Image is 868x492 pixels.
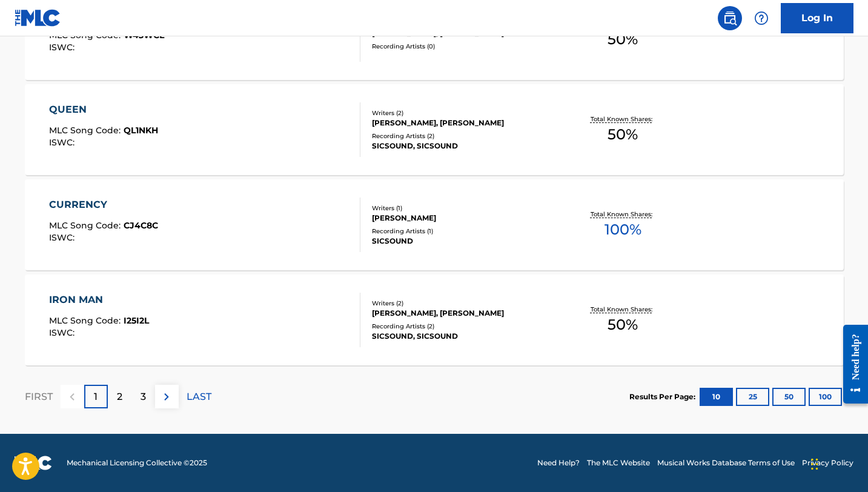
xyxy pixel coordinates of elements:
p: 1 [94,390,98,404]
a: Musical Works Database Terms of Use [657,457,795,468]
span: MLC Song Code : [49,315,124,326]
img: logo [15,456,52,470]
p: Total Known Shares: [591,210,655,219]
div: CURRENCY [49,198,158,212]
div: Writers ( 2 ) [372,108,555,118]
div: [PERSON_NAME], [PERSON_NAME] [372,308,555,319]
span: ISWC : [49,232,78,243]
div: Recording Artists ( 2 ) [372,131,555,141]
div: SICSOUND, SICSOUND [372,331,555,342]
button: 10 [700,388,733,406]
div: Writers ( 2 ) [372,299,555,308]
a: CURRENCYMLC Song Code:CJ4C8CISWC:Writers (1)[PERSON_NAME]Recording Artists (1)SICSOUNDTotal Known... [25,179,844,270]
p: 2 [117,390,122,404]
p: Results Per Page: [629,391,698,402]
a: IRON MANMLC Song Code:I25I2LISWC:Writers (2)[PERSON_NAME], [PERSON_NAME]Recording Artists (2)SICS... [25,274,844,365]
p: FIRST [25,390,53,404]
div: QUEEN [49,102,158,117]
div: Recording Artists ( 1 ) [372,227,555,236]
span: Mechanical Licensing Collective © 2025 [67,457,207,468]
span: 100 % [605,219,641,241]
div: SICSOUND, SICSOUND [372,141,555,151]
span: 50 % [608,28,638,50]
span: 50 % [608,314,638,336]
iframe: Chat Widget [807,434,868,492]
span: 50 % [608,124,638,145]
iframe: Resource Center [834,315,868,413]
div: Recording Artists ( 0 ) [372,42,555,51]
span: QL1NKH [124,125,158,136]
div: [PERSON_NAME] [372,213,555,224]
a: The MLC Website [587,457,650,468]
button: 50 [772,388,806,406]
span: ISWC : [49,137,78,148]
img: search [723,11,737,25]
div: Writers ( 1 ) [372,204,555,213]
button: 25 [736,388,769,406]
div: [PERSON_NAME], [PERSON_NAME] [372,118,555,128]
button: 100 [809,388,842,406]
a: Privacy Policy [802,457,853,468]
span: I25I2L [124,315,149,326]
div: SICSOUND [372,236,555,247]
div: Recording Artists ( 2 ) [372,322,555,331]
div: IRON MAN [49,293,149,307]
img: MLC Logo [15,9,61,27]
p: LAST [187,390,211,404]
p: Total Known Shares: [591,305,655,314]
p: Total Known Shares: [591,115,655,124]
a: Need Help? [537,457,580,468]
div: Drag [811,446,818,482]
p: 3 [141,390,146,404]
a: Public Search [718,6,742,30]
span: ISWC : [49,42,78,53]
a: Log In [781,3,853,33]
img: help [754,11,769,25]
a: QUEENMLC Song Code:QL1NKHISWC:Writers (2)[PERSON_NAME], [PERSON_NAME]Recording Artists (2)SICSOUN... [25,84,844,175]
span: MLC Song Code : [49,220,124,231]
img: right [159,390,174,404]
span: ISWC : [49,327,78,338]
div: Help [749,6,774,30]
span: CJ4C8C [124,220,158,231]
span: MLC Song Code : [49,125,124,136]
